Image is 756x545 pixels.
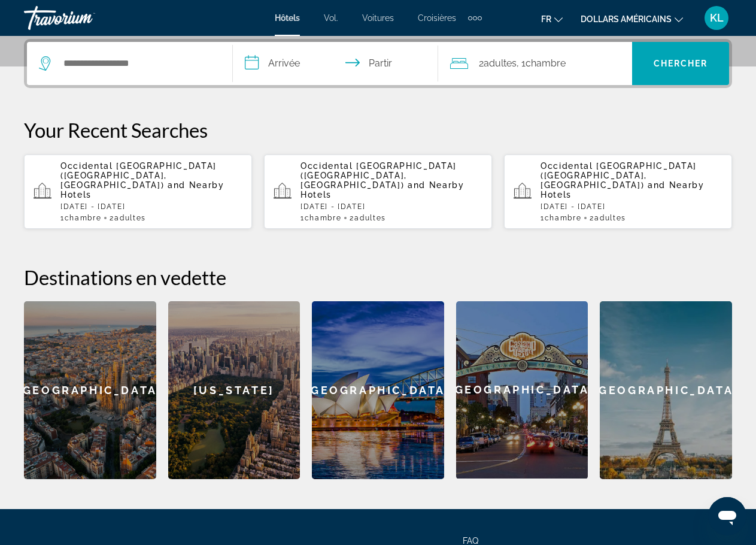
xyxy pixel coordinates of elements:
font: 2 [479,57,484,69]
button: Occidental [GEOGRAPHIC_DATA] ([GEOGRAPHIC_DATA], [GEOGRAPHIC_DATA]) and Nearby Hotels[DATE] - [DA... [504,154,732,229]
span: Chambre [65,214,102,222]
font: , 1 [517,57,526,69]
span: 1 [300,214,341,222]
font: Chambre [526,57,566,69]
a: [GEOGRAPHIC_DATA] [456,301,588,479]
span: Adultes [114,214,146,222]
button: Éléments de navigation supplémentaires [468,8,482,28]
div: [GEOGRAPHIC_DATA] [456,301,588,479]
iframe: Bouton de lancement de la fenêtre de messagerie [708,497,746,535]
span: and Nearby Hotels [60,180,224,199]
button: Voyageurs : 2 adultes, 0 enfants [438,42,632,85]
p: Your Recent Searches [24,118,732,142]
span: 1 [541,214,581,222]
span: Adultes [354,214,386,222]
h2: Destinations en vedette [24,265,732,289]
button: Occidental [GEOGRAPHIC_DATA] ([GEOGRAPHIC_DATA], [GEOGRAPHIC_DATA]) and Nearby Hotels[DATE] - [DA... [24,154,252,229]
span: Occidental [GEOGRAPHIC_DATA] ([GEOGRAPHIC_DATA], [GEOGRAPHIC_DATA]) [541,161,697,190]
font: KL [710,11,724,24]
span: 2 [590,214,626,222]
font: adultes [484,57,517,69]
span: 1 [60,214,101,222]
span: 2 [110,214,145,222]
button: Chercher [632,42,729,85]
a: [GEOGRAPHIC_DATA] [600,301,732,479]
button: Changer de langue [541,10,563,28]
button: Dates d'arrivée et de départ [233,42,439,85]
span: Occidental [GEOGRAPHIC_DATA] ([GEOGRAPHIC_DATA], [GEOGRAPHIC_DATA]) [60,161,217,190]
button: Changer de devise [581,10,683,28]
font: dollars américains [581,14,672,24]
span: and Nearby Hotels [541,180,705,199]
a: [US_STATE] [168,301,300,479]
a: [GEOGRAPHIC_DATA] [312,301,444,479]
p: [DATE] - [DATE] [541,202,722,211]
a: Hôtels [275,13,300,23]
span: Chambre [305,214,342,222]
p: [DATE] - [DATE] [60,202,242,211]
a: [GEOGRAPHIC_DATA] [24,301,156,479]
span: Adultes [594,214,626,222]
span: Chambre [545,214,582,222]
a: Vol. [324,13,338,23]
div: Widget de recherche [27,42,729,85]
font: fr [541,14,551,24]
a: Voitures [362,13,394,23]
span: and Nearby Hotels [300,180,464,199]
button: Menu utilisateur [701,5,732,31]
a: Croisières [418,13,456,23]
font: Chercher [654,59,708,68]
span: Occidental [GEOGRAPHIC_DATA] ([GEOGRAPHIC_DATA], [GEOGRAPHIC_DATA]) [300,161,457,190]
p: [DATE] - [DATE] [300,202,482,211]
span: 2 [350,214,385,222]
a: Travorium [24,2,144,34]
button: Occidental [GEOGRAPHIC_DATA] ([GEOGRAPHIC_DATA], [GEOGRAPHIC_DATA]) and Nearby Hotels[DATE] - [DA... [264,154,492,229]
